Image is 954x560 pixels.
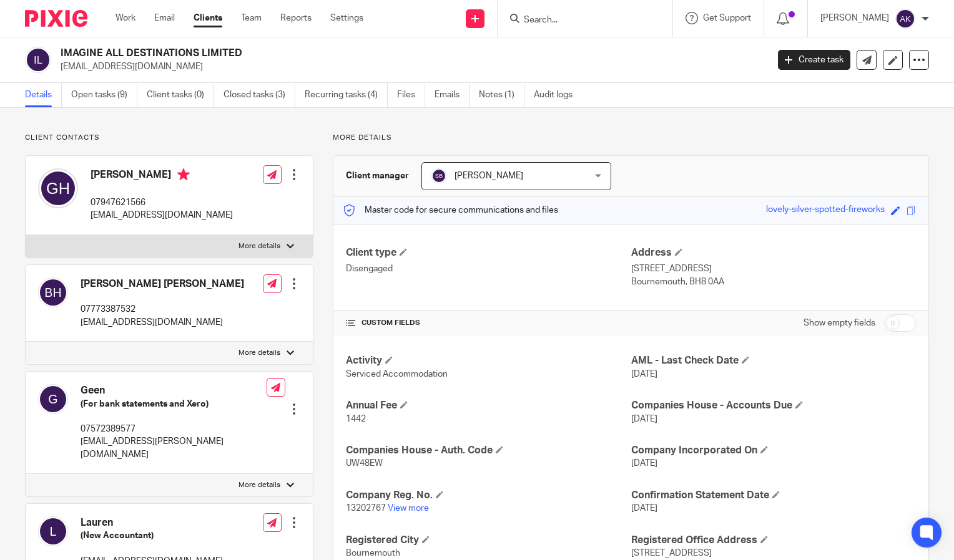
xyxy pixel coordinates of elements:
[238,480,280,490] p: More details
[194,12,222,24] a: Clients
[241,12,262,24] a: Team
[81,384,267,397] h4: Geen
[388,504,429,513] a: View more
[238,348,280,358] p: More details
[154,12,175,24] a: Email
[631,459,657,468] span: [DATE]
[778,50,850,70] a: Create task
[766,203,885,218] div: lovely-silver-spotted-fireworks
[81,316,244,329] p: [EMAIL_ADDRESS][DOMAIN_NAME]
[147,83,214,107] a: Client tasks (0)
[25,83,62,107] a: Details
[523,15,635,26] input: Search
[431,168,446,183] img: svg%3E
[238,241,280,251] p: More details
[346,263,631,275] p: Disengaged
[346,444,631,457] h4: Companies House - Auth. Code
[631,246,916,259] h4: Address
[346,318,631,328] h4: CUSTOM FIELDS
[343,204,558,216] p: Master code for secure communications and files
[333,133,929,143] p: More details
[61,47,619,60] h2: IMAGINE ALL DESTINATIONS LIMITED
[25,133,313,143] p: Client contacts
[116,12,135,24] a: Work
[38,278,68,307] img: svg%3E
[38,516,68,546] img: svg%3E
[346,504,386,513] span: 13202767
[895,9,915,29] img: svg%3E
[38,168,78,208] img: svg%3E
[346,246,631,259] h4: Client type
[631,504,657,513] span: [DATE]
[280,12,312,24] a: Reports
[703,14,751,22] span: Get Support
[820,12,889,24] p: [PERSON_NAME]
[631,534,916,547] h4: Registered Office Address
[631,276,916,288] p: Bournemouth, BH8 0AA
[631,399,916,412] h4: Companies House - Accounts Due
[305,83,388,107] a: Recurring tasks (4)
[25,47,51,73] img: svg%3E
[91,196,233,209] p: 07947621566
[25,10,87,27] img: Pixie
[397,83,425,107] a: Files
[346,354,631,367] h4: Activity
[346,415,366,423] span: 1442
[631,415,657,423] span: [DATE]
[81,278,244,291] h4: [PERSON_NAME] [PERSON_NAME]
[91,168,233,184] h4: [PERSON_NAME]
[81,398,267,410] h5: (For bank statements and Xero)
[346,489,631,502] h4: Company Reg. No.
[81,423,267,435] p: 07572389577
[38,384,68,414] img: svg%3E
[91,209,233,221] p: [EMAIL_ADDRESS][DOMAIN_NAME]
[804,317,875,329] label: Show empty fields
[631,489,916,502] h4: Confirmation Statement Date
[631,549,712,558] span: [STREET_ADDRESS]
[631,263,916,275] p: [STREET_ADDRESS]
[346,549,400,558] span: Bournemouth
[81,303,244,316] p: 07773387532
[224,83,295,107] a: Closed tasks (3)
[81,529,223,542] h5: (New Accountant)
[346,170,409,182] h3: Client manager
[631,354,916,367] h4: AML - Last Check Date
[631,370,657,379] span: [DATE]
[455,171,523,180] span: [PERSON_NAME]
[479,83,524,107] a: Notes (1)
[435,83,470,107] a: Emails
[81,435,267,461] p: [EMAIL_ADDRESS][PERSON_NAME][DOMAIN_NAME]
[330,12,363,24] a: Settings
[346,459,383,468] span: UW48EW
[71,83,137,107] a: Open tasks (9)
[346,399,631,412] h4: Annual Fee
[534,83,582,107] a: Audit logs
[346,534,631,547] h4: Registered City
[177,168,190,181] i: Primary
[631,444,916,457] h4: Company Incorporated On
[61,60,759,73] p: [EMAIL_ADDRESS][DOMAIN_NAME]
[346,370,448,379] span: Serviced Accommodation
[81,516,223,529] h4: Lauren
